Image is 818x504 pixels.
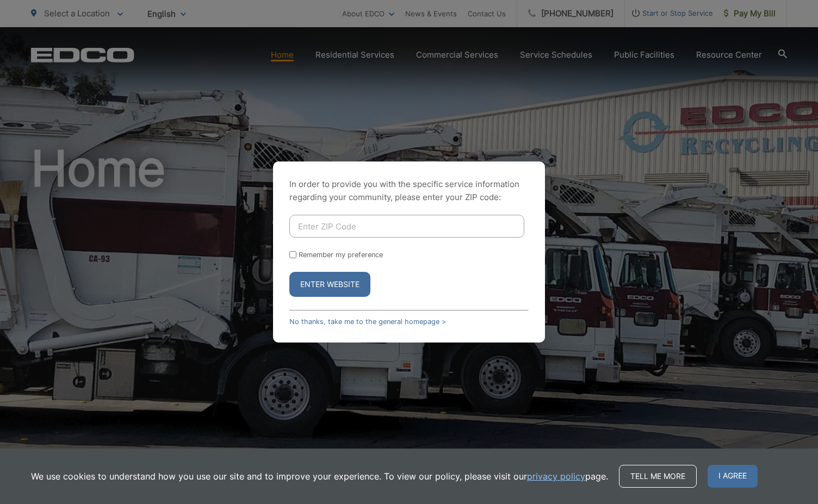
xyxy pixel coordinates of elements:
a: privacy policy [527,470,585,483]
button: Enter Website [289,272,370,297]
label: Remember my preference [299,251,383,259]
a: Tell me more [619,465,697,488]
p: We use cookies to understand how you use our site and to improve your experience. To view our pol... [31,470,608,483]
a: No thanks, take me to the general homepage > [289,318,446,326]
p: In order to provide you with the specific service information regarding your community, please en... [289,178,529,204]
span: I agree [708,465,758,488]
input: Enter ZIP Code [289,215,524,238]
